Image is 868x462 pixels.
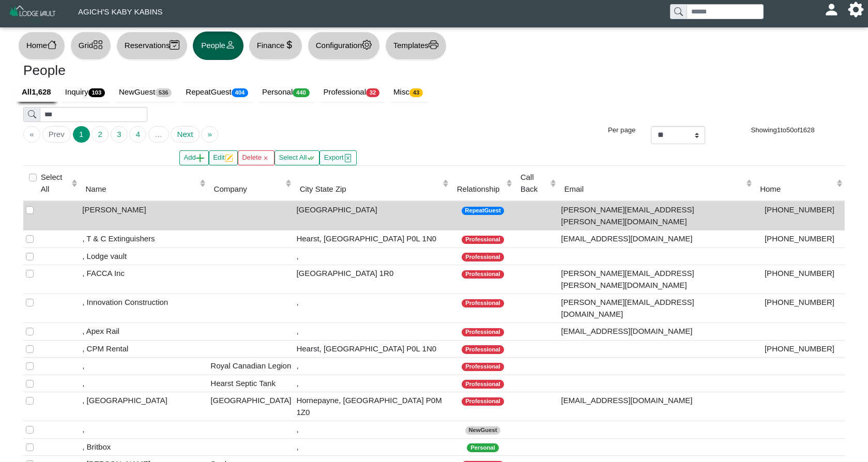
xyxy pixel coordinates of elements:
div: Call Back [521,172,548,195]
td: Hearst Septic Tank [208,375,294,392]
span: 440 [293,88,309,97]
div: [PHONE_NUMBER] [757,233,842,245]
b: 1,628 [32,87,51,96]
td: , [80,375,208,392]
button: Go to last page [201,126,218,143]
td: Hearst, [GEOGRAPHIC_DATA] P0L 1N0 [294,340,451,358]
td: [EMAIL_ADDRESS][DOMAIN_NAME] [558,392,754,421]
button: Deletex [238,150,275,165]
td: , Innovation Construction [80,294,208,323]
a: All1,628 [16,83,59,102]
td: [GEOGRAPHIC_DATA] 1R0 [294,265,451,294]
td: [PERSON_NAME][EMAIL_ADDRESS][PERSON_NAME][DOMAIN_NAME] [558,265,754,294]
td: Royal Canadian Legion [208,358,294,375]
span: 50 [786,126,794,134]
button: Exportfile excel [319,150,356,165]
div: [PHONE_NUMBER] [757,297,842,309]
td: [EMAIL_ADDRESS][DOMAIN_NAME] [558,323,754,341]
td: , [294,323,451,341]
td: , [294,294,451,323]
div: [PHONE_NUMBER] [757,268,842,280]
span: 404 [232,88,248,97]
button: Addplus [179,150,209,165]
span: 103 [88,88,105,97]
td: Hornepayne, [GEOGRAPHIC_DATA] P0M 1Z0 [294,392,451,421]
svg: person [225,40,235,50]
button: Financecurrency dollar [249,32,302,60]
td: , CPM Rental [80,340,208,358]
h6: Per page [581,126,635,134]
td: , Britbox [80,438,208,456]
h3: People [23,63,427,79]
span: 32 [366,88,379,97]
td: [EMAIL_ADDRESS][DOMAIN_NAME] [558,230,754,248]
td: [GEOGRAPHIC_DATA] [294,201,451,230]
span: RepeatGuest [462,207,505,215]
svg: plus [196,154,204,162]
svg: currency dollar [284,40,294,50]
span: Professional [462,397,504,406]
button: Reservationscalendar2 check [116,32,188,60]
div: Relationship [457,183,504,195]
span: Professional [462,328,504,337]
td: , [80,358,208,375]
svg: search [674,7,682,16]
button: Gridgrid [70,32,111,60]
a: Inquiry103 [59,83,113,102]
a: Personal440 [256,83,317,102]
div: Company [214,183,283,195]
td: , [294,421,451,439]
svg: printer [429,40,438,50]
td: [PERSON_NAME] [80,201,208,230]
td: , Lodge vault [80,248,208,265]
button: Go to next page [171,126,199,143]
button: Go to page 4 [129,126,146,143]
span: 43 [409,88,423,97]
button: Go to page 1 [73,126,90,143]
span: Professional [462,363,504,372]
td: [PERSON_NAME][EMAIL_ADDRESS][DOMAIN_NAME] [558,294,754,323]
span: Professional [462,299,504,308]
td: , [294,375,451,392]
button: Go to page 2 [92,126,109,143]
a: Professional32 [317,83,388,102]
div: City State Zip [300,183,440,195]
svg: grid [93,40,103,50]
ul: Pagination [23,126,566,143]
span: 1628 [800,126,815,134]
a: RepeatGuest404 [179,83,256,102]
td: , [294,248,451,265]
td: , [80,421,208,439]
td: Hearst, [GEOGRAPHIC_DATA] P0L 1N0 [294,230,451,248]
td: [PERSON_NAME][EMAIL_ADDRESS][PERSON_NAME][DOMAIN_NAME] [558,201,754,230]
button: Configurationgear [308,32,380,60]
div: [PHONE_NUMBER] [757,343,842,355]
td: , [294,358,451,375]
svg: gear [362,40,372,50]
img: Z [8,4,57,22]
div: Home [760,183,834,195]
span: Professional [462,380,504,389]
svg: x [262,154,270,162]
td: , FACCA Inc [80,265,208,294]
span: Professional [462,236,504,244]
label: Select All [41,172,69,195]
td: , Apex Rail [80,323,208,341]
span: Professional [462,345,504,354]
span: Professional [462,253,504,261]
span: Personal [467,443,498,452]
span: 1 [777,126,781,134]
svg: calendar2 check [170,40,179,50]
div: Email [564,183,743,195]
svg: pencil square [225,154,233,162]
svg: person fill [828,6,835,13]
svg: check all [307,154,315,162]
button: Templatesprinter [385,32,447,60]
button: Go to page 3 [111,126,128,143]
td: , T & C Extinguishers [80,230,208,248]
svg: file excel [344,154,352,162]
h6: Showing to of [721,126,845,134]
div: [PHONE_NUMBER] [757,204,842,216]
svg: search [28,110,36,118]
svg: gear fill [852,6,860,13]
